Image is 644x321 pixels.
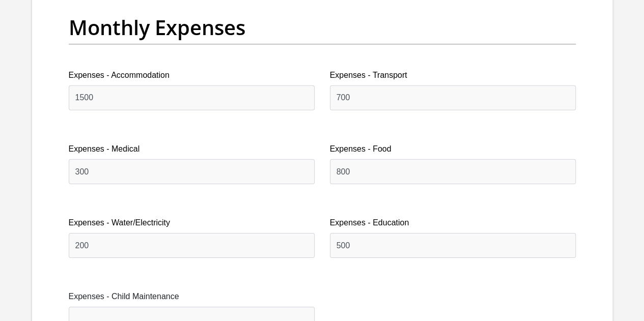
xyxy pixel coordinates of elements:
[69,15,576,40] h2: Monthly Expenses
[69,143,315,155] label: Expenses - Medical
[69,217,315,229] label: Expenses - Water/Electricity
[69,290,315,303] label: Expenses - Child Maintenance
[69,233,315,258] input: Expenses - Water/Electricity
[330,233,576,258] input: Expenses - Education
[330,159,576,184] input: Expenses - Food
[69,69,315,81] label: Expenses - Accommodation
[330,217,576,229] label: Expenses - Education
[69,85,315,110] input: Expenses - Accommodation
[330,85,576,110] input: Expenses - Transport
[330,143,576,155] label: Expenses - Food
[330,69,576,81] label: Expenses - Transport
[69,159,315,184] input: Expenses - Medical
